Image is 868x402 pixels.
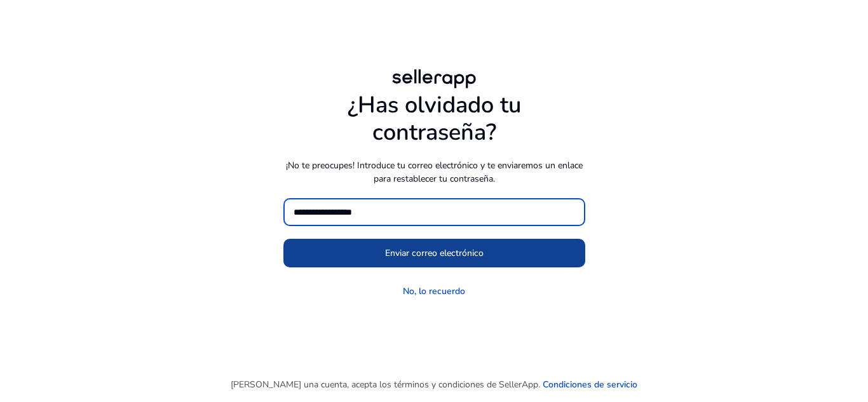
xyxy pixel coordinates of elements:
[403,285,465,297] font: No, lo recuerdo
[543,379,637,391] font: Condiciones de servicio
[385,247,484,259] font: Enviar correo electrónico
[403,285,465,298] a: No, lo recuerdo
[543,378,637,391] a: Condiciones de servicio
[283,239,585,267] button: Enviar correo electrónico
[231,379,540,391] font: [PERSON_NAME] una cuenta, acepta los términos y condiciones de SellerApp.
[348,90,521,148] font: ¿Has olvidado tu contraseña?
[286,159,583,185] font: ¡No te preocupes! Introduce tu correo electrónico y te enviaremos un enlace para restablecer tu c...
